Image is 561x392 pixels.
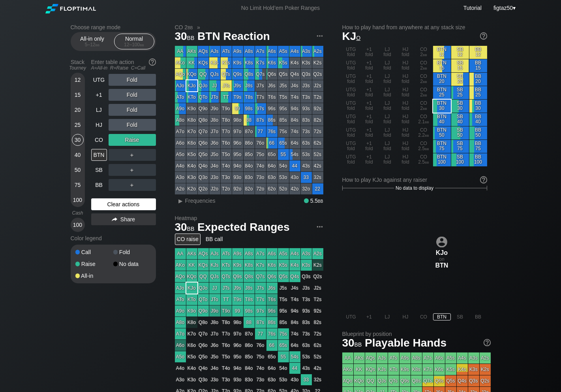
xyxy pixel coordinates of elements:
[232,80,243,91] div: J9s
[76,42,109,47] div: 5 – 12
[301,103,312,114] div: 93s
[198,172,209,183] div: Q3o
[109,74,156,86] div: Fold
[221,126,232,137] div: T7o
[433,46,451,59] div: BTN 12
[232,138,243,149] div: 96o
[221,69,232,80] div: QTs
[244,160,255,171] div: 84o
[423,52,427,57] span: bb
[266,172,278,183] div: 63o
[188,24,193,30] span: bb
[175,149,186,160] div: A5o
[451,140,469,153] div: SB 75
[278,126,289,137] div: 75s
[469,126,487,139] div: BB 50
[425,132,429,138] span: bb
[278,57,289,68] div: K5s
[451,86,469,99] div: SB 25
[415,153,433,166] div: CO 2.5
[289,126,300,137] div: 74s
[312,149,323,160] div: 52s
[175,69,186,80] div: AQo
[221,138,232,149] div: T6o
[312,103,323,114] div: 92s
[289,46,300,57] div: A4s
[74,34,111,49] div: All-in only
[423,106,427,111] span: bb
[186,92,197,103] div: KTo
[113,261,151,267] div: No data
[198,103,209,114] div: Q9o
[232,46,243,57] div: A9s
[198,46,209,57] div: AQs
[312,126,323,137] div: 72s
[469,86,487,99] div: BB 25
[186,80,197,91] div: KJo
[255,80,266,91] div: J7s
[278,46,289,57] div: A5s
[209,126,220,137] div: J7o
[109,119,156,131] div: Fold
[232,126,243,137] div: 97o
[198,115,209,126] div: Q8o
[469,113,487,126] div: BB 40
[312,138,323,149] div: 62s
[278,115,289,126] div: 85s
[209,149,220,160] div: J5o
[479,175,488,184] img: help.32db89a4.svg
[186,160,197,171] div: K4o
[433,59,451,72] div: BTN 15
[72,134,84,146] div: 30
[72,149,84,161] div: 40
[91,65,156,71] div: A=All-in R=Raise C=Call
[425,119,429,124] span: bb
[186,149,197,160] div: K5o
[289,172,300,183] div: 43o
[301,92,312,103] div: T3s
[266,115,278,126] div: 86s
[312,115,323,126] div: 82s
[342,46,360,59] div: UTG fold
[451,73,469,86] div: SB 20
[255,69,266,80] div: Q7s
[360,113,378,126] div: +1 fold
[312,69,323,80] div: Q2s
[255,103,266,114] div: 97s
[266,80,278,91] div: J6s
[451,153,469,166] div: SB 100
[289,138,300,149] div: 64s
[244,57,255,68] div: K8s
[433,86,451,99] div: BTN 25
[266,103,278,114] div: 96s
[72,104,84,116] div: 20
[379,153,396,166] div: LJ fold
[289,115,300,126] div: 84s
[433,140,451,153] div: BTN 75
[72,219,84,231] div: 100
[198,57,209,68] div: KQs
[379,126,396,139] div: LJ fold
[289,69,300,80] div: Q4s
[209,172,220,183] div: J3o
[193,24,205,30] span: »
[397,86,415,99] div: HJ fold
[221,80,232,91] div: JTs
[196,30,271,43] span: BTN Reaction
[451,126,469,139] div: SB 50
[278,92,289,103] div: T5s
[342,73,360,86] div: UTG fold
[91,89,107,101] div: +1
[255,172,266,183] div: 73o
[91,164,107,176] div: SB
[75,249,113,255] div: Call
[187,33,195,41] span: bb
[266,69,278,80] div: Q6s
[112,217,117,222] img: share.864f2f62.svg
[244,46,255,57] div: A8s
[244,138,255,149] div: 86o
[415,86,433,99] div: CO 2
[342,140,360,153] div: UTG fold
[209,80,220,91] div: JJ
[72,89,84,101] div: 15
